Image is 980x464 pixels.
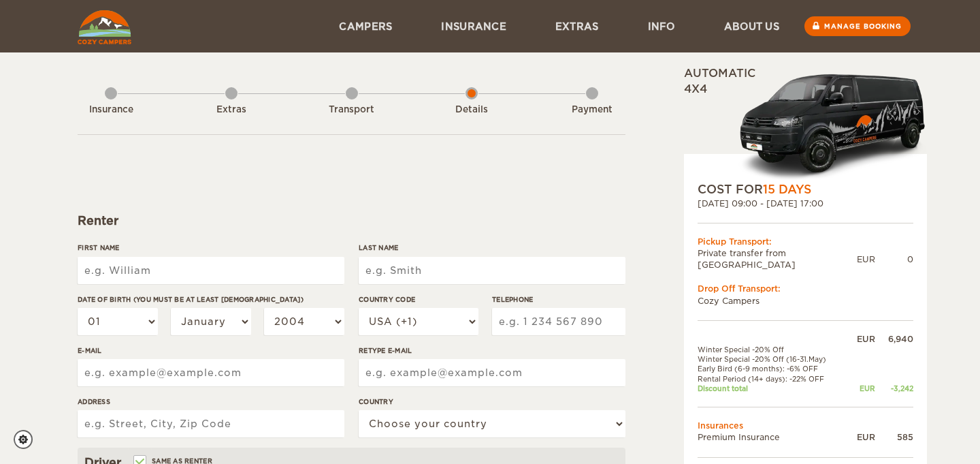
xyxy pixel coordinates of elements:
[359,345,625,356] label: Retype E-mail
[434,104,509,117] div: Details
[698,420,913,431] td: Insurances
[78,410,344,437] input: e.g. Street, City, Zip Code
[78,243,344,253] label: First Name
[847,333,875,345] div: EUR
[73,104,148,117] div: Insurance
[698,364,847,373] td: Early Bird (6-9 months): -6% OFF
[857,253,875,265] div: EUR
[492,294,625,305] label: Telephone
[359,359,625,386] input: e.g. example@example.com
[78,257,344,284] input: e.g. William
[698,283,913,294] div: Drop Off Transport:
[78,10,131,44] img: Cozy Campers
[698,374,847,384] td: Rental Period (14+ days): -22% OFF
[78,213,625,229] div: Renter
[78,345,344,356] label: E-mail
[875,253,913,265] div: 0
[698,354,847,364] td: Winter Special -20% Off (16-31.May)
[14,430,42,449] a: Cookie settings
[359,294,478,305] label: Country Code
[698,198,913,209] div: [DATE] 09:00 - [DATE] 17:00
[698,236,913,247] div: Pickup Transport:
[78,294,344,305] label: Date of birth (You must be at least [DEMOGRAPHIC_DATA])
[698,345,847,354] td: Winter Special -20% Off
[698,384,847,393] td: Discount total
[698,181,913,198] div: COST FOR
[875,384,913,393] div: -3,242
[684,66,927,181] div: Automatic 4x4
[738,70,927,181] img: HighlanderXL.png
[698,431,847,443] td: Premium Insurance
[698,295,913,307] td: Cozy Campers
[78,359,344,386] input: e.g. example@example.com
[492,308,625,335] input: e.g. 1 234 567 890
[875,333,913,345] div: 6,940
[78,397,344,407] label: Address
[359,243,625,253] label: Last Name
[698,247,857,270] td: Private transfer from [GEOGRAPHIC_DATA]
[875,431,913,443] div: 585
[314,104,389,117] div: Transport
[359,257,625,284] input: e.g. Smith
[555,104,630,117] div: Payment
[804,16,911,36] a: Manage booking
[847,431,875,443] div: EUR
[847,384,875,393] div: EUR
[763,183,811,196] span: 15 Days
[359,397,625,407] label: Country
[194,104,269,117] div: Extras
